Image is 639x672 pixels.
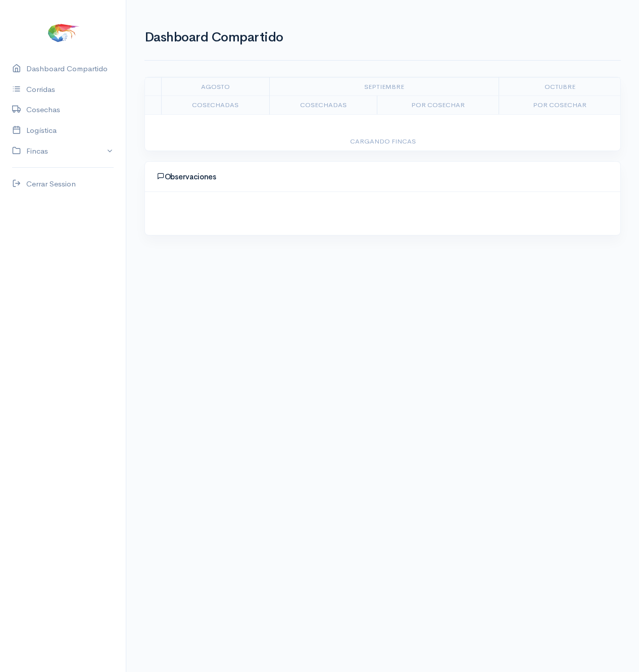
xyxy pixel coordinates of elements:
[377,96,499,115] td: Por Cosechar
[269,96,377,115] td: Cosechadas
[499,96,620,115] td: Por Cosechar
[499,77,620,96] td: octubre
[144,30,621,45] h1: Dashboard Compartido
[157,136,608,147] div: Cargando fincas
[157,172,608,181] h4: Observaciones
[161,96,269,115] td: Cosechadas
[161,77,269,96] td: agosto
[269,77,499,96] td: septiembre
